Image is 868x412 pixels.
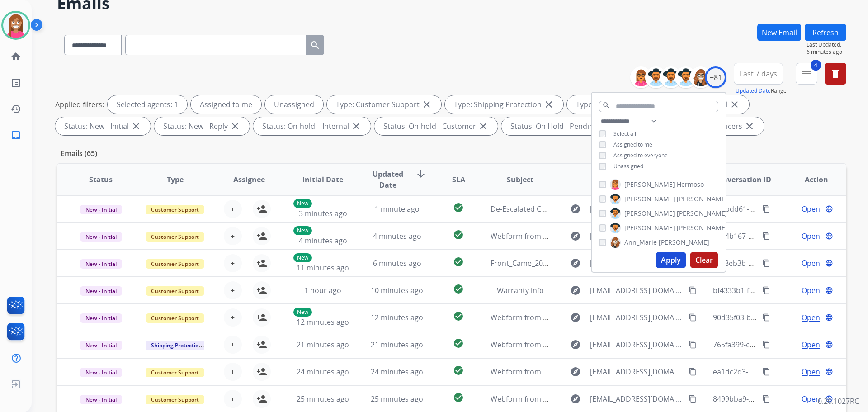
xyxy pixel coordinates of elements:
[231,366,235,377] span: +
[802,258,820,269] span: Open
[689,286,697,294] mat-icon: content_copy
[131,121,142,132] mat-icon: close
[293,226,312,235] p: New
[677,180,704,189] span: Hermoso
[570,231,581,242] mat-icon: explore
[154,117,250,135] div: Status: New - Reply
[501,117,639,135] div: Status: On Hold - Pending Parts
[567,95,657,114] div: Type: Reguard CS
[713,367,852,377] span: ea1dc2d3-91f6-41ee-91a9-5e82bd090888
[304,285,341,295] span: 1 hour ago
[224,200,242,218] button: +
[689,341,697,349] mat-icon: content_copy
[146,395,204,404] span: Customer Support
[713,174,771,185] span: Conversation ID
[297,263,349,273] span: 11 minutes ago
[80,205,122,214] span: New - Initial
[453,284,464,294] mat-icon: check_circle
[231,285,235,296] span: +
[713,285,848,295] span: bf4333b1-fda2-44d8-b53f-def61142a10e
[677,209,727,218] span: [PERSON_NAME]
[811,60,821,71] span: 4
[570,285,581,296] mat-icon: explore
[453,256,464,267] mat-icon: check_circle
[146,259,204,269] span: Customer Support
[736,87,787,95] span: Range
[351,121,362,132] mat-icon: close
[570,366,581,377] mat-icon: explore
[590,393,683,404] span: [EMAIL_ADDRESS][DOMAIN_NAME]
[734,63,783,85] button: Last 7 days
[299,236,347,246] span: 4 minutes ago
[570,393,581,404] mat-icon: explore
[590,204,683,214] span: [EMAIL_ADDRESS][DOMAIN_NAME]
[146,286,204,296] span: Customer Support
[744,121,755,132] mat-icon: close
[690,252,718,268] button: Clear
[830,68,841,79] mat-icon: delete
[415,169,426,180] mat-icon: arrow_downward
[613,141,652,148] span: Assigned to me
[825,205,833,213] mat-icon: language
[825,259,833,267] mat-icon: language
[453,202,464,213] mat-icon: check_circle
[590,366,683,377] span: [EMAIL_ADDRESS][DOMAIN_NAME]
[256,231,267,242] mat-icon: person_add
[624,238,657,247] span: Ann_Marie
[256,204,267,214] mat-icon: person_add
[224,390,242,408] button: +
[231,312,235,323] span: +
[736,87,771,95] button: Updated Date
[224,363,242,381] button: +
[224,281,242,299] button: +
[297,367,349,377] span: 24 minutes ago
[293,308,312,317] p: New
[825,286,833,294] mat-icon: language
[762,368,770,376] mat-icon: content_copy
[491,258,607,268] span: Front_Came_2025-09-05T13_29_31
[805,24,846,41] button: Refresh
[233,174,265,185] span: Assignee
[256,312,267,323] mat-icon: person_add
[825,313,833,322] mat-icon: language
[624,180,675,189] span: [PERSON_NAME]
[253,117,371,135] div: Status: On-hold – Internal
[762,286,770,294] mat-icon: content_copy
[224,308,242,327] button: +
[146,232,204,242] span: Customer Support
[224,336,242,354] button: +
[80,395,122,404] span: New - Initial
[445,95,563,114] div: Type: Shipping Protection
[80,232,122,242] span: New - Initial
[825,232,833,240] mat-icon: language
[293,199,312,208] p: New
[677,194,727,204] span: [PERSON_NAME]
[677,223,727,232] span: [PERSON_NAME]
[373,258,421,268] span: 6 minutes ago
[55,99,104,110] p: Applied filters:
[453,338,464,349] mat-icon: check_circle
[802,204,820,214] span: Open
[478,121,489,132] mat-icon: close
[256,258,267,269] mat-icon: person_add
[802,231,820,242] span: Open
[80,368,122,377] span: New - Initial
[491,340,695,350] span: Webform from [EMAIL_ADDRESS][DOMAIN_NAME] on [DATE]
[713,313,851,322] span: 90d35f03-b486-4f76-b1e9-ab9961a8c6bd
[373,231,421,241] span: 4 minutes ago
[590,258,683,269] span: [EMAIL_ADDRESS][DOMAIN_NAME]
[231,231,235,242] span: +
[543,99,554,110] mat-icon: close
[191,95,261,114] div: Assigned to me
[762,341,770,349] mat-icon: content_copy
[167,174,184,185] span: Type
[146,205,204,214] span: Customer Support
[10,77,21,88] mat-icon: list_alt
[10,104,21,114] mat-icon: history
[453,365,464,376] mat-icon: check_circle
[256,393,267,404] mat-icon: person_add
[80,341,122,350] span: New - Initial
[108,95,187,114] div: Selected agents: 1
[796,63,817,85] button: 4
[825,395,833,403] mat-icon: language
